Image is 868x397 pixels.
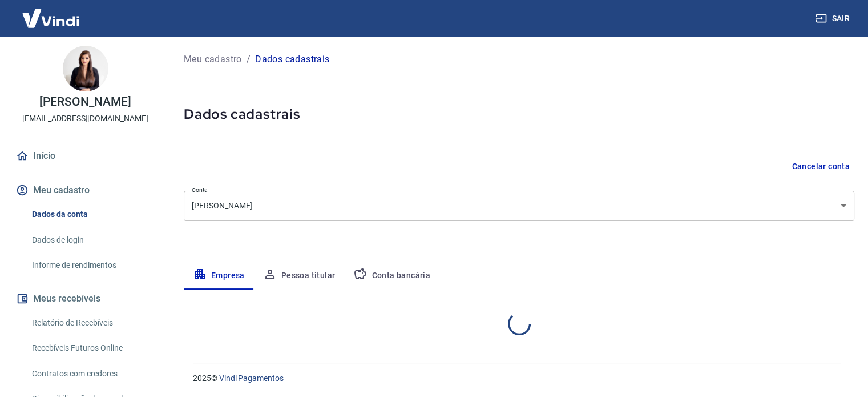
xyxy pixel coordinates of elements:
[255,53,329,66] p: Dados cadastrais
[254,262,345,290] button: Pessoa titular
[39,96,131,108] p: [PERSON_NAME]
[14,143,157,169] a: Início
[219,374,284,383] a: Vindi Pagamentos
[14,1,88,35] img: Vindi
[813,8,854,29] button: Sair
[184,262,254,290] button: Empresa
[22,113,148,125] p: [EMAIL_ADDRESS][DOMAIN_NAME]
[344,262,439,290] button: Conta bancária
[14,178,157,203] button: Meu cadastro
[27,336,157,360] a: Recebíveis Futuros Online
[27,362,157,386] a: Contratos com credores
[27,254,157,277] a: Informe de rendimentos
[193,372,841,384] p: 2025 ©
[184,53,242,66] a: Meu cadastro
[787,156,854,177] button: Cancelar conta
[192,186,208,194] label: Conta
[27,228,157,252] a: Dados de login
[184,191,854,221] div: [PERSON_NAME]
[27,311,157,335] a: Relatório de Recebíveis
[14,286,157,311] button: Meus recebíveis
[247,53,251,66] p: /
[184,105,854,123] h5: Dados cadastrais
[27,203,157,226] a: Dados da conta
[63,46,108,91] img: c5a6d8a2-8c99-47e8-9de4-1faec4607961.jpeg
